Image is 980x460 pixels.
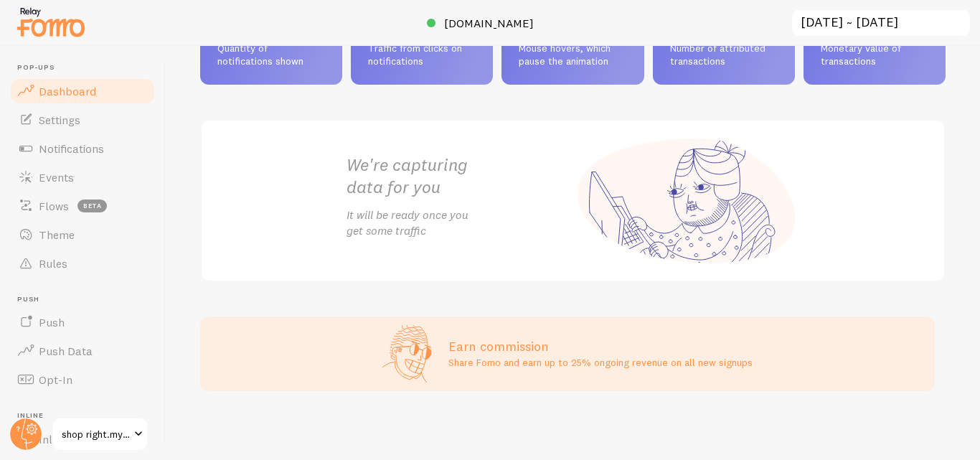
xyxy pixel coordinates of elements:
img: fomo-relay-logo-orange.svg [15,4,87,40]
h2: We're capturing data for you [347,154,573,198]
a: Settings [9,105,156,134]
a: Opt-In [9,365,156,394]
span: Opt-In [39,372,72,387]
a: Flows beta [9,192,156,220]
p: Share Fomo and earn up to 25% ongoing revenue on all new signups [448,355,753,370]
span: Rules [39,256,67,271]
span: Inline [17,411,156,421]
a: Events [9,163,156,192]
span: Quantity of notifications shown [217,42,325,67]
span: Mouse hovers, which pause the animation [519,42,626,67]
a: Push [9,308,156,337]
span: beta [77,200,107,212]
a: Rules [9,249,156,278]
span: Dashboard [39,84,96,98]
p: It will be ready once you get some traffic [347,207,573,240]
span: Events [39,170,74,184]
a: shop right.myshop [52,417,149,451]
span: Number of attributed transactions [670,42,778,67]
span: Traffic from clicks on notifications [368,42,476,67]
span: Monetary value of transactions [821,42,928,67]
span: Push [39,315,65,329]
a: Theme [9,220,156,249]
span: Push [17,295,156,304]
h3: Earn commission [448,338,753,355]
span: Flows [39,199,69,213]
span: Pop-ups [17,63,156,72]
span: Settings [39,113,80,127]
span: Notifications [39,141,104,156]
a: Dashboard [9,77,156,105]
a: Notifications [9,134,156,163]
span: Theme [39,227,75,242]
span: Push Data [39,344,93,358]
a: Push Data [9,337,156,365]
span: shop right.myshop [62,426,130,443]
